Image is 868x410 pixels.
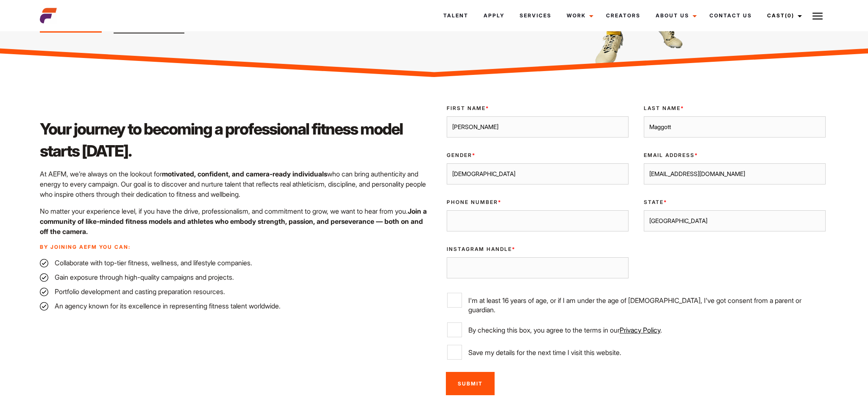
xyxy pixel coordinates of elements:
p: At AEFM, we’re always on the lookout for who can bring authenticity and energy to every campaign.... [40,169,429,199]
li: Portfolio development and casting preparation resources. [40,286,429,297]
label: Last Name [644,105,826,112]
label: Save my details for the next time I visit this website. [447,345,825,360]
label: By checking this box, you agree to the terms in our . [447,322,825,337]
a: Creators [598,4,648,27]
img: Burger icon [812,11,823,21]
label: Gender [447,151,629,159]
li: An agency known for its excellence in representing fitness talent worldwide. [40,301,429,311]
p: No matter your experience level, if you have the drive, professionalism, and commitment to grow, ... [40,206,429,237]
label: Instagram Handle [447,245,629,253]
span: (0) [785,12,794,19]
a: Talent [436,4,476,27]
label: Email Address [644,151,826,159]
a: Services [512,4,559,27]
h2: Your journey to becoming a professional fitness model starts [DATE]. [40,118,429,162]
label: First Name [447,105,629,112]
input: Save my details for the next time I visit this website. [447,345,462,360]
input: I'm at least 16 years of age, or if I am under the age of [DEMOGRAPHIC_DATA], I've got consent fr... [447,293,462,308]
li: Collaborate with top-tier fitness, wellness, and lifestyle companies. [40,258,429,268]
a: Cast(0) [759,4,807,27]
strong: Join a community of like-minded fitness models and athletes who embody strength, passion, and per... [40,207,427,236]
a: Apply [476,4,512,27]
img: cropped-aefm-brand-fav-22-square.png [40,7,57,24]
label: State [644,198,826,206]
input: Submit [446,372,495,395]
a: Contact Us [702,4,759,27]
input: By checking this box, you agree to the terms in ourPrivacy Policy. [447,322,462,337]
label: I'm at least 16 years of age, or if I am under the age of [DEMOGRAPHIC_DATA], I've got consent fr... [447,293,825,314]
label: Phone Number [447,198,629,206]
a: Privacy Policy [620,326,660,334]
a: Work [559,4,598,27]
a: About Us [648,4,702,27]
p: By joining AEFM you can: [40,243,429,251]
strong: motivated, confident, and camera-ready individuals [162,170,327,178]
li: Gain exposure through high-quality campaigns and projects. [40,272,429,282]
